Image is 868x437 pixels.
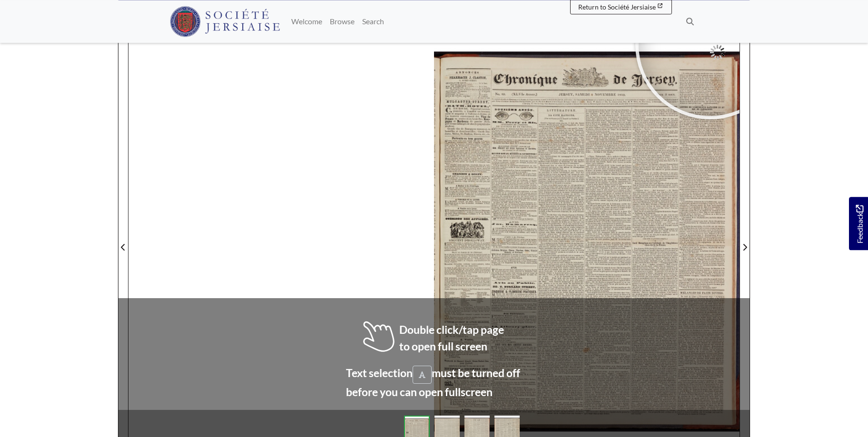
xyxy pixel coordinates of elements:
a: Browse [326,12,358,31]
a: Welcome [287,12,326,31]
a: Société Jersiaise logo [170,4,280,39]
a: Would you like to provide feedback? [849,197,868,250]
img: Société Jersiaise [170,6,280,37]
span: Return to Société Jersiaise [578,3,656,11]
span: Feedback [854,204,865,243]
a: Search [358,12,388,31]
